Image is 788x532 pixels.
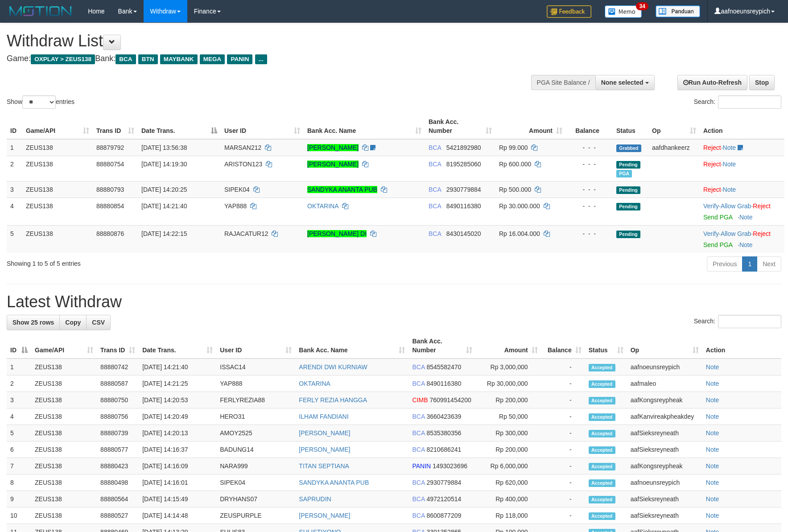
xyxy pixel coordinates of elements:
[412,512,425,519] span: BCA
[216,359,295,375] td: ISSAC14
[426,380,461,387] span: Copy 8490116380 to clipboard
[706,446,719,453] a: Note
[703,241,732,248] a: Send PGA
[589,479,615,487] span: Accepted
[700,198,784,225] td: · ·
[627,491,702,507] td: aafSieksreyneath
[96,230,124,237] span: 88880876
[412,446,425,453] span: BCA
[700,114,784,139] th: Action
[139,408,216,425] td: [DATE] 14:20:49
[7,408,31,425] td: 4
[31,507,97,524] td: ZEUS138
[7,293,781,311] h1: Latest Withdraw
[139,392,216,408] td: [DATE] 14:20:53
[648,139,700,156] td: aafdhankeerz
[31,375,97,392] td: ZEUS138
[476,441,541,458] td: Rp 200,000
[7,474,31,491] td: 8
[627,333,702,359] th: Op: activate to sort column ascending
[31,333,97,359] th: Game/API: activate to sort column ascending
[412,462,431,470] span: PANIN
[541,425,585,441] td: -
[718,95,781,109] input: Search:
[499,230,540,237] span: Rp 16.004.000
[31,359,97,375] td: ZEUS138
[723,144,736,151] a: Note
[446,202,481,210] span: Copy 8490116380 to clipboard
[97,491,139,507] td: 88880564
[499,161,531,168] span: Rp 600.000
[139,491,216,507] td: [DATE] 14:15:49
[216,441,295,458] td: BADUNG14
[139,425,216,441] td: [DATE] 14:20:13
[742,256,757,272] a: 1
[295,333,408,359] th: Bank Acc. Name: activate to sort column ascending
[721,202,751,210] a: Allow Grab
[616,231,640,238] span: Pending
[429,161,441,168] span: BCA
[97,375,139,392] td: 88880587
[589,496,615,503] span: Accepted
[703,144,721,151] a: Reject
[677,75,747,90] a: Run Auto-Refresh
[476,408,541,425] td: Rp 50,000
[721,202,753,210] span: ·
[499,186,531,193] span: Rp 500.000
[307,186,377,193] a: SANDYKA ANANTA PUB
[93,114,138,139] th: Trans ID: activate to sort column ascending
[139,375,216,392] td: [DATE] 14:21:25
[86,315,111,330] a: CSV
[200,54,225,64] span: MEGA
[476,375,541,392] td: Rp 30,000,000
[589,512,615,520] span: Accepted
[304,114,425,139] th: Bank Acc. Name: activate to sort column ascending
[299,462,349,470] a: TITAN SEPTIANA
[569,202,609,210] div: - - -
[703,161,721,168] a: Reject
[702,333,781,359] th: Action
[723,161,736,168] a: Note
[476,458,541,474] td: Rp 6,000,000
[227,54,252,64] span: PANIN
[585,333,627,359] th: Status: activate to sort column ascending
[307,161,359,168] a: [PERSON_NAME]
[96,144,124,151] span: 88879792
[139,507,216,524] td: [DATE] 14:14:48
[499,202,540,210] span: Rp 30.000.000
[7,425,31,441] td: 5
[31,54,95,64] span: OXPLAY > ZEUS138
[569,185,609,194] div: - - -
[426,363,461,371] span: Copy 8545582470 to clipboard
[446,230,481,237] span: Copy 8430145020 to clipboard
[92,319,105,326] span: CSV
[7,181,22,198] td: 3
[426,512,461,519] span: Copy 8600877209 to clipboard
[425,114,495,139] th: Bank Acc. Number: activate to sort column ascending
[22,225,93,253] td: ZEUS138
[446,144,481,151] span: Copy 5421892980 to clipboard
[412,396,428,404] span: CIMB
[22,95,56,109] select: Showentries
[412,479,425,486] span: BCA
[656,5,700,17] img: panduan.png
[299,396,367,404] a: FERLY REZIA HANGGA
[706,413,719,420] a: Note
[412,363,425,371] span: BCA
[616,144,641,152] span: Grabbed
[22,156,93,181] td: ZEUS138
[723,186,736,193] a: Note
[97,408,139,425] td: 88880756
[299,413,348,420] a: ILHAM FANDIANI
[141,144,187,151] span: [DATE] 13:56:38
[433,462,467,470] span: Copy 1493023696 to clipboard
[31,458,97,474] td: ZEUS138
[753,202,771,210] a: Reject
[595,75,655,90] button: None selected
[31,474,97,491] td: ZEUS138
[627,375,702,392] td: aafmaleo
[627,441,702,458] td: aafSieksreyneath
[299,479,369,486] a: SANDYKA ANANTA PUB
[116,54,136,64] span: BCA
[96,186,124,193] span: 88880793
